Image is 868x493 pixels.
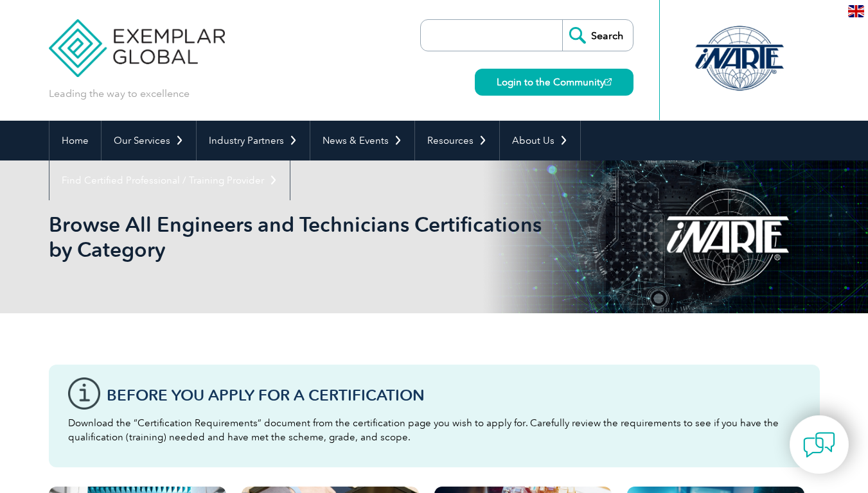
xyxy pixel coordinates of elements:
a: Find Certified Professional / Training Provider [49,160,290,200]
a: Industry Partners [197,121,310,160]
img: en [848,5,864,17]
h3: Before You Apply For a Certification [107,387,801,403]
img: contact-chat.png [803,429,835,461]
a: Login to the Community [475,69,633,96]
h1: Browse All Engineers and Technicians Certifications by Category [49,212,542,262]
a: Our Services [102,121,196,160]
a: News & Events [310,121,414,160]
img: open_square.png [605,78,612,85]
a: Home [49,121,101,160]
p: Leading the way to excellence [49,87,190,101]
p: Download the “Certification Requirements” document from the certification page you wish to apply ... [68,416,801,444]
input: Search [562,20,633,51]
a: Resources [415,121,499,160]
a: About Us [500,121,580,160]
